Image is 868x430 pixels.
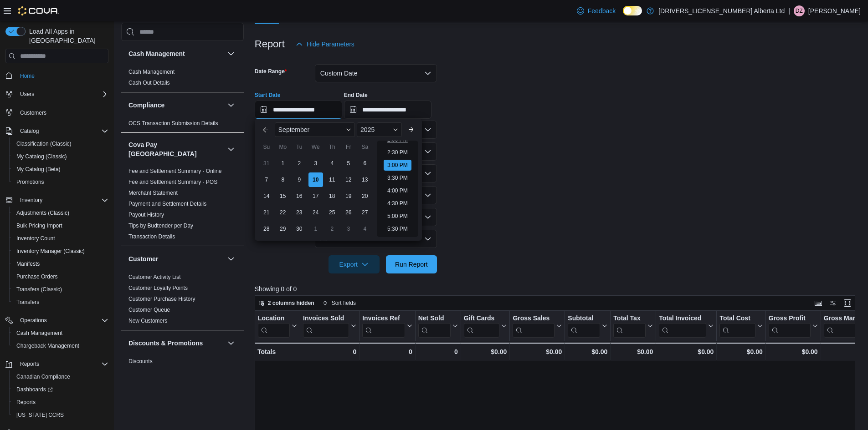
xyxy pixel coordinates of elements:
button: Promotions [9,176,112,188]
h3: Customer [128,254,158,263]
span: Sort fields [332,299,356,307]
div: day-29 [276,222,290,236]
button: Hide Parameters [292,35,358,53]
div: day-11 [325,172,339,187]
div: September, 2025 [258,155,373,237]
span: Transfers (Classic) [13,284,108,295]
button: Open list of options [424,148,431,155]
div: Th [325,140,339,154]
span: Cash Management [128,68,175,76]
div: day-16 [292,189,307,203]
span: Transfers [13,297,108,308]
button: Cash Management [9,327,112,339]
span: Transfers [16,298,39,306]
div: day-17 [308,189,323,203]
span: My Catalog (Classic) [16,153,67,160]
span: Reports [20,360,39,368]
button: Gift Cards [463,314,507,338]
div: $0.00 [659,346,714,357]
span: Export [334,255,374,273]
span: Bulk Pricing Import [16,222,62,229]
button: Subtotal [568,314,607,338]
a: Dashboards [9,383,112,396]
div: day-18 [325,189,339,203]
button: Invoices Ref [362,314,412,338]
li: 6:00 PM [384,236,411,247]
div: day-27 [358,205,372,220]
div: day-5 [341,156,356,171]
a: Promotions [13,177,48,187]
a: Customer Activity List [128,274,181,280]
button: Discounts & Promotions [128,339,224,348]
span: Operations [20,317,47,324]
div: Total Invoiced [659,314,706,323]
span: Canadian Compliance [13,371,108,382]
a: Inventory Count [13,233,59,244]
div: day-3 [308,156,323,171]
button: Operations [2,314,112,327]
div: Total Tax [613,314,646,338]
span: Cash Management [13,328,108,339]
a: Payment and Settlement Details [128,201,206,207]
div: 0 [418,346,457,357]
div: day-13 [358,172,372,187]
span: My Catalog (Beta) [16,166,61,173]
span: Cash Management [16,329,62,337]
div: Invoices Sold [303,314,349,323]
button: Chargeback Management [9,339,112,352]
button: Total Cost [719,314,762,338]
span: Users [16,89,108,100]
div: day-4 [358,222,372,236]
h3: Cash Management [128,49,185,58]
span: Feedback [588,6,616,15]
div: Doug Zimmerman [794,5,805,16]
a: Cash Management [128,69,175,75]
a: Classification (Classic) [13,138,75,149]
span: Customer Purchase History [128,295,195,303]
p: [PERSON_NAME] [808,5,861,16]
div: $0.00 [769,346,818,357]
div: day-1 [308,222,323,236]
p: [DRIVERS_LICENSE_NUMBER] Alberta Ltd [658,5,785,16]
a: Tips by Budtender per Day [128,223,193,229]
span: Customer Loyalty Points [128,284,188,292]
div: day-19 [341,189,356,203]
a: Transfers (Classic) [13,284,66,295]
button: Previous Month [258,122,273,137]
button: Custom Date [315,64,437,82]
span: My Catalog (Beta) [13,164,108,175]
button: Inventory [16,195,46,206]
span: Fee and Settlement Summary - Online [128,167,222,175]
button: Net Sold [418,314,457,338]
span: Reports [13,397,108,408]
div: Net Sold [418,314,450,338]
span: Tips by Budtender per Day [128,222,193,229]
button: My Catalog (Beta) [9,163,112,176]
span: Home [20,72,35,80]
div: day-1 [276,156,290,171]
button: Reports [2,358,112,370]
button: Customers [2,106,112,119]
button: Customer [128,254,224,263]
button: Classification (Classic) [9,137,112,150]
a: Transaction Details [128,233,175,240]
span: Customers [16,107,108,118]
a: Payout History [128,212,164,218]
button: Bulk Pricing Import [9,219,112,232]
span: Inventory Count [16,235,55,242]
a: Feedback [573,2,619,20]
div: day-23 [292,205,307,220]
div: $0.00 [463,346,507,357]
button: Cash Management [226,48,236,59]
button: Open list of options [424,170,431,177]
button: Export [329,255,380,273]
label: Start Date [255,91,281,99]
button: Run Report [386,255,437,273]
button: Compliance [128,101,224,110]
div: day-6 [358,156,372,171]
span: Bulk Pricing Import [13,220,108,231]
span: Promotions [13,177,108,187]
span: Reports [16,359,108,369]
button: 2 columns hidden [255,298,318,309]
span: Transaction Details [128,233,175,240]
